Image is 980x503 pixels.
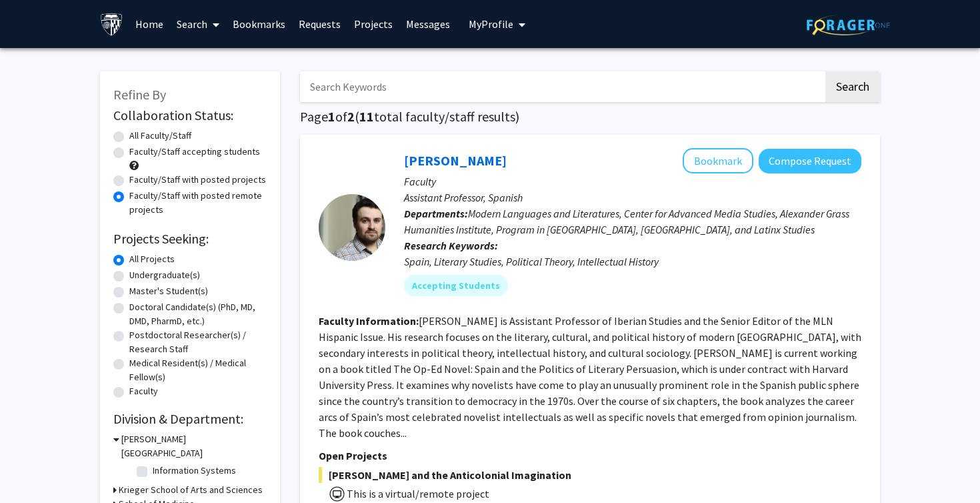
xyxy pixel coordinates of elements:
[121,432,267,460] h3: [PERSON_NAME][GEOGRAPHIC_DATA]
[129,145,260,159] label: Faculty/Staff accepting students
[404,207,849,236] span: Modern Languages and Literatures, Center for Advanced Media Studies, Alexander Grass Humanities I...
[404,173,861,189] p: Faculty
[404,189,861,205] p: Assistant Professor, Spanish
[328,108,335,125] span: 1
[129,268,200,282] label: Undergraduate(s)
[113,107,267,123] h2: Collaboration Status:
[319,314,861,440] fg-read-more: [PERSON_NAME] is Assistant Professor of Iberian Studies and the Senior Editor of the MLN Hispanic...
[129,300,267,328] label: Doctoral Candidate(s) (PhD, MD, DMD, PharmD, etc.)
[113,86,166,103] span: Refine By
[10,443,57,493] iframe: Chat
[153,464,236,478] label: Information Systems
[345,487,489,500] span: This is a virtual/remote project
[113,411,267,427] h2: Division & Department:
[404,239,498,252] b: Research Keywords:
[807,15,890,35] img: ForagerOne Logo
[404,275,508,296] mat-chip: Accepting Students
[825,71,880,102] button: Search
[170,1,226,47] a: Search
[469,17,513,31] span: My Profile
[129,328,267,356] label: Postdoctoral Researcher(s) / Research Staff
[404,254,861,270] div: Spain, Literary Studies, Political Theory, Intellectual History
[129,189,267,217] label: Faculty/Staff with posted remote projects
[359,108,374,125] span: 11
[100,13,123,36] img: Johns Hopkins University Logo
[319,314,419,328] b: Faculty Information:
[129,173,266,187] label: Faculty/Staff with posted projects
[300,109,880,125] h1: Page of ( total faculty/staff results)
[347,1,399,47] a: Projects
[319,448,861,464] p: Open Projects
[226,1,292,47] a: Bookmarks
[292,1,347,47] a: Requests
[399,1,457,47] a: Messages
[129,356,267,384] label: Medical Resident(s) / Medical Fellow(s)
[113,231,267,247] h2: Projects Seeking:
[759,149,861,173] button: Compose Request to Becquer Seguin
[129,129,191,143] label: All Faculty/Staff
[129,384,158,398] label: Faculty
[319,467,861,483] span: [PERSON_NAME] and the Anticolonial Imagination
[129,252,175,266] label: All Projects
[129,284,208,298] label: Master's Student(s)
[347,108,355,125] span: 2
[129,1,170,47] a: Home
[683,148,753,173] button: Add Becquer Seguin to Bookmarks
[404,207,468,220] b: Departments:
[119,483,263,497] h3: Krieger School of Arts and Sciences
[300,71,823,102] input: Search Keywords
[404,152,507,169] a: [PERSON_NAME]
